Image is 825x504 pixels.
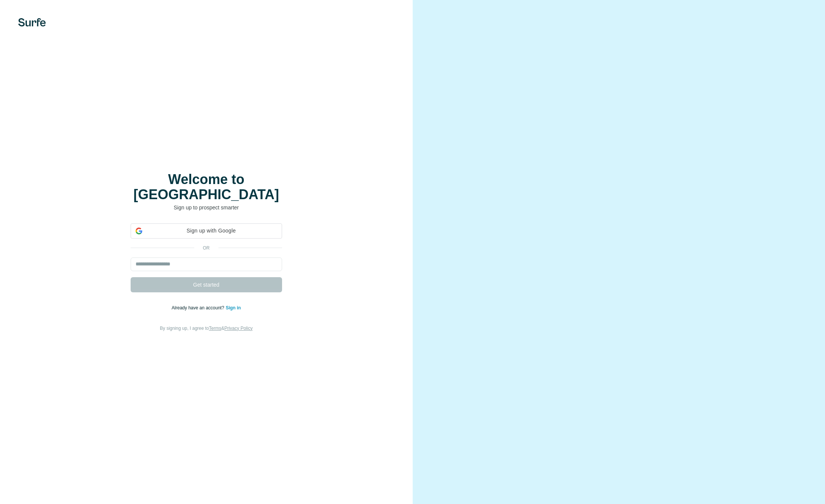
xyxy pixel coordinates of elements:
[160,326,253,331] span: By signing up, I agree to &
[224,326,253,331] a: Privacy Policy
[209,326,221,331] a: Terms
[172,305,226,311] span: Already have an account?
[194,245,218,251] p: or
[18,18,46,27] img: Surfe's logo
[145,227,277,235] span: Sign up with Google
[131,204,282,211] p: Sign up to prospect smarter
[131,172,282,202] h1: Welcome to [GEOGRAPHIC_DATA]
[226,305,241,311] a: Sign in
[131,223,282,239] div: Sign up with Google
